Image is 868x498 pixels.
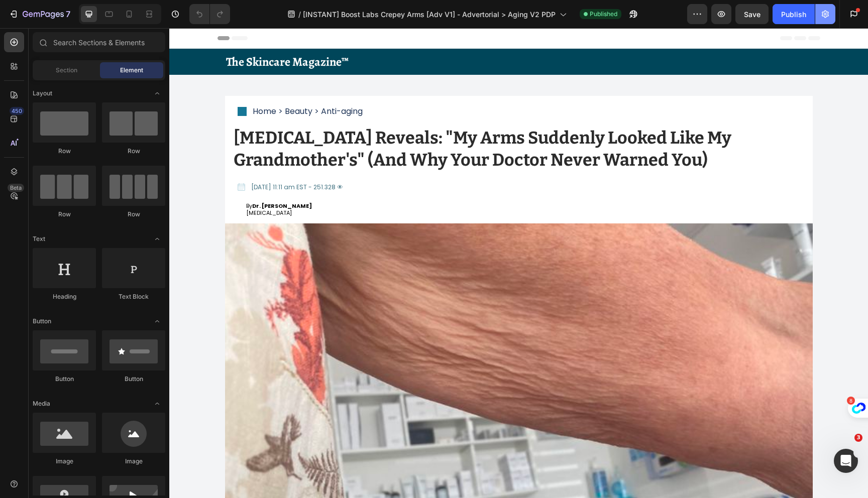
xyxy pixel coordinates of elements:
div: Button [102,375,165,384]
span: Published [590,10,617,19]
span: Button [33,317,51,326]
p: 7 [66,8,70,20]
span: 3 [854,434,862,442]
div: Undo/Redo [189,4,230,24]
span: Layout [33,89,52,98]
span: Toggle open [149,231,165,247]
button: Save [735,4,769,24]
div: Heading [33,292,96,301]
div: Row [33,147,96,156]
div: Button [33,375,96,384]
span: Toggle open [149,396,165,412]
div: Image [102,457,165,466]
div: Row [33,210,96,219]
span: / [298,9,301,20]
div: Image [33,457,96,466]
span: Toggle open [149,313,165,329]
button: 7 [4,4,75,24]
input: Search Sections & Elements [33,32,165,52]
span: Section [56,66,77,75]
span: Text [33,234,45,243]
div: Row [102,210,165,219]
span: Media [33,399,50,408]
div: Row [102,147,165,156]
iframe: Design area [169,28,868,498]
span: Element [120,66,143,75]
div: Publish [781,9,806,20]
iframe: Intercom live chat [834,449,858,473]
span: [INSTANT] Boost Labs Crepey Arms [Adv V1] - Advertorial > Aging V2 PDP [303,9,556,20]
span: Save [744,10,761,19]
span: Toggle open [149,85,165,101]
div: Beta [8,184,24,192]
button: Publish [773,4,815,24]
div: Text Block [102,292,165,301]
div: 450 [10,107,24,115]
